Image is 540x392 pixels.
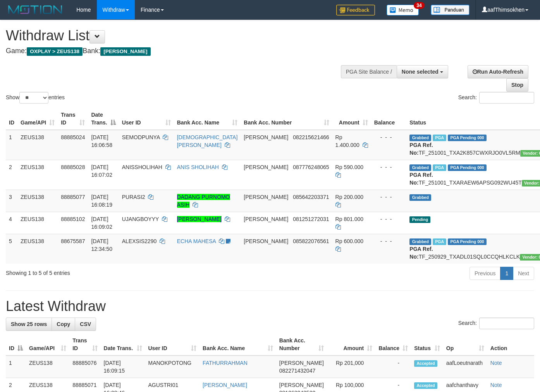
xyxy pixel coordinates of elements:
b: PGA Ref. No: [409,246,433,260]
span: OXPLAY > ZEUS138 [27,47,83,56]
span: PGA Pending [448,238,487,245]
th: Game/API: activate to sort column ascending [26,333,69,356]
td: 4 [6,212,17,234]
th: Op: activate to sort column ascending [443,333,487,356]
th: Trans ID: activate to sort column ascending [58,108,88,130]
img: Button%20Memo.svg [387,5,419,16]
span: [PERSON_NAME] [279,382,324,388]
td: 88885076 [69,356,100,378]
h1: Withdraw List [6,28,352,43]
a: Previous [469,267,500,280]
th: Date Trans.: activate to sort column descending [88,108,119,130]
img: panduan.png [431,5,469,15]
a: [PERSON_NAME] [203,382,247,388]
span: Marked by aafsolysreylen [433,164,446,171]
th: Balance [371,108,407,130]
span: Rp 200.000 [335,194,363,200]
span: Grabbed [409,238,431,245]
a: CSV [75,318,96,331]
a: Note [490,360,502,366]
a: Note [490,382,502,388]
span: [PERSON_NAME] [244,238,288,244]
span: Pending [409,216,430,223]
span: 88885028 [61,164,85,170]
td: 1 [6,356,26,378]
a: Stop [506,78,528,92]
div: - - - [374,133,404,141]
td: 3 [6,190,17,212]
span: [DATE] 16:06:58 [91,134,112,148]
button: None selected [397,65,448,78]
span: SEMODPUNYA [122,134,160,140]
div: - - - [374,215,404,223]
span: Copy 082271432047 to clipboard [279,368,315,374]
label: Show entries [6,92,65,104]
input: Search: [479,92,534,104]
span: [PERSON_NAME] [244,194,288,200]
span: 88885024 [61,134,85,140]
td: Rp 201,000 [327,356,375,378]
b: PGA Ref. No: [409,172,433,186]
a: Copy [52,318,75,331]
select: Showentries [19,92,48,104]
div: - - - [374,163,404,171]
th: ID [6,108,17,130]
span: Copy 087776248065 to clipboard [293,164,329,170]
span: Rp 1.400.000 [335,134,359,148]
th: Amount: activate to sort column ascending [332,108,371,130]
td: ZEUS138 [26,356,69,378]
span: [DATE] 16:09:02 [91,216,112,230]
span: Accepted [414,360,437,367]
span: Rp 600.000 [335,238,363,244]
span: [DATE] 16:08:19 [91,194,112,208]
div: Showing 1 to 5 of 5 entries [6,266,219,277]
span: 88885102 [61,216,85,222]
span: [PERSON_NAME] [244,134,288,140]
td: MANOKPOTONG [145,356,200,378]
th: Action [487,333,534,356]
span: None selected [402,69,439,75]
a: ECHA MAHESA [177,238,216,244]
span: Rp 590.000 [335,164,363,170]
th: Status: activate to sort column ascending [411,333,443,356]
a: [PERSON_NAME] [177,216,222,222]
a: Run Auto-Refresh [468,65,528,78]
a: DADANG PURNOMO ASIH [177,194,230,208]
th: Game/API: activate to sort column ascending [17,108,58,130]
span: Rp 801.000 [335,216,363,222]
span: ANISSHOLIHAH [122,164,162,170]
span: PGA Pending [448,164,487,171]
td: - [375,356,411,378]
span: 88885077 [61,194,85,200]
h4: Game: Bank: [6,47,352,55]
a: 1 [500,267,513,280]
div: - - - [374,193,404,201]
a: Next [513,267,534,280]
th: ID: activate to sort column descending [6,333,26,356]
a: [DEMOGRAPHIC_DATA][PERSON_NAME] [177,134,238,148]
span: PURASI2 [122,194,145,200]
td: ZEUS138 [17,130,58,160]
td: ZEUS138 [17,160,58,190]
span: Show 25 rows [11,321,47,327]
th: User ID: activate to sort column ascending [145,333,200,356]
th: Amount: activate to sort column ascending [327,333,375,356]
label: Search: [458,92,534,104]
td: ZEUS138 [17,234,58,264]
span: ALEXSIS2290 [122,238,157,244]
span: Copy 082215621466 to clipboard [293,134,329,140]
span: [DATE] 16:07:02 [91,164,112,178]
a: FATHURRAHMAN [203,360,248,366]
th: Bank Acc. Name: activate to sort column ascending [174,108,241,130]
th: Date Trans.: activate to sort column ascending [101,333,145,356]
span: Copy 081251272031 to clipboard [293,216,329,222]
td: ZEUS138 [17,190,58,212]
span: [PERSON_NAME] [244,164,288,170]
label: Search: [458,318,534,329]
a: Show 25 rows [6,318,52,331]
span: CSV [80,321,91,327]
span: Grabbed [409,194,431,201]
td: [DATE] 16:09:15 [101,356,145,378]
th: Trans ID: activate to sort column ascending [69,333,100,356]
span: Copy [57,321,70,327]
